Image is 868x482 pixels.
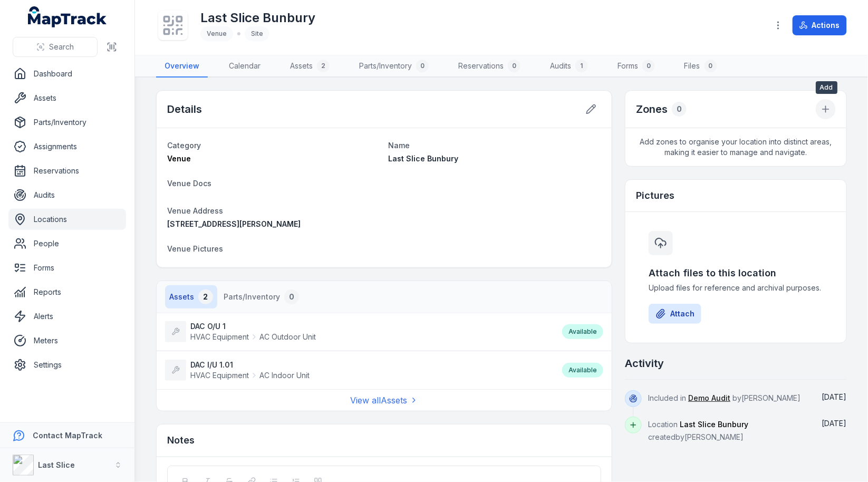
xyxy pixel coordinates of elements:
[190,370,249,381] span: HVAC Equipment
[8,306,126,327] a: Alerts
[207,30,227,37] span: Venue
[8,88,126,109] a: Assets
[220,55,269,78] a: Calendar
[642,60,655,72] div: 0
[8,282,126,303] a: Reports
[649,304,701,324] button: Attach
[676,55,726,78] a: Files0
[165,285,217,309] button: Assets2
[793,15,847,35] button: Actions
[562,324,603,339] div: Available
[8,112,126,133] a: Parts/Inventory
[167,179,211,188] span: Venue Docs
[636,188,674,203] h3: Pictures
[575,60,588,72] div: 1
[389,141,410,150] span: Name
[8,136,126,157] a: Assignments
[562,363,603,378] div: Available
[542,55,596,78] a: Audits1
[28,6,107,27] a: MapTrack
[649,266,823,281] h3: Attach files to this location
[165,321,552,342] a: DAC O/U 1HVAC EquipmentAC Outdoor Unit
[822,419,847,428] span: [DATE]
[450,55,529,78] a: Reservations0
[33,431,102,440] strong: Contact MapTrack
[816,81,837,94] span: Add
[649,283,823,293] span: Upload files for reference and archival purposes.
[636,102,668,117] h2: Zones
[8,160,126,181] a: Reservations
[625,356,664,371] h2: Activity
[165,360,552,381] a: DAC I/U 1.01HVAC EquipmentAC Indoor Unit
[190,321,316,332] strong: DAC O/U 1
[167,244,223,253] span: Venue Pictures
[167,102,202,117] h2: Details
[822,392,847,401] span: [DATE]
[705,60,717,72] div: 0
[351,55,437,78] a: Parts/Inventory0
[8,330,126,351] a: Meters
[198,290,213,304] div: 2
[167,219,301,228] span: [STREET_ADDRESS][PERSON_NAME]
[13,37,98,57] button: Search
[167,206,223,215] span: Venue Address
[245,26,269,41] div: Site
[648,420,748,441] span: Location created by [PERSON_NAME]
[648,393,801,402] span: Included in by [PERSON_NAME]
[688,393,730,403] a: Demo Audit
[822,392,847,401] time: 22/06/2025, 6:49:16 pm
[8,63,126,84] a: Dashboard
[156,55,208,78] a: Overview
[219,285,303,309] button: Parts/Inventory0
[200,9,315,26] h1: Last Slice Bunbury
[167,154,191,163] span: Venue
[284,290,299,304] div: 0
[282,55,338,78] a: Assets2
[190,360,310,370] strong: DAC I/U 1.01
[8,209,126,230] a: Locations
[625,128,846,166] span: Add zones to organise your location into distinct areas, making it easier to manage and navigate.
[672,102,687,117] div: 0
[317,60,330,72] div: 2
[8,233,126,254] a: People
[49,42,74,52] span: Search
[822,419,847,428] time: 22/06/2025, 12:18:15 pm
[8,257,126,278] a: Forms
[508,60,520,72] div: 0
[8,354,126,375] a: Settings
[38,460,75,469] strong: Last Slice
[167,433,195,448] h3: Notes
[351,394,418,407] a: View allAssets
[680,420,748,429] span: Last Slice Bunbury
[190,332,249,342] span: HVAC Equipment
[416,60,429,72] div: 0
[259,370,310,381] span: AC Indoor Unit
[259,332,316,342] span: AC Outdoor Unit
[609,55,663,78] a: Forms0
[389,154,459,163] span: Last Slice Bunbury
[8,185,126,206] a: Audits
[167,141,201,150] span: Category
